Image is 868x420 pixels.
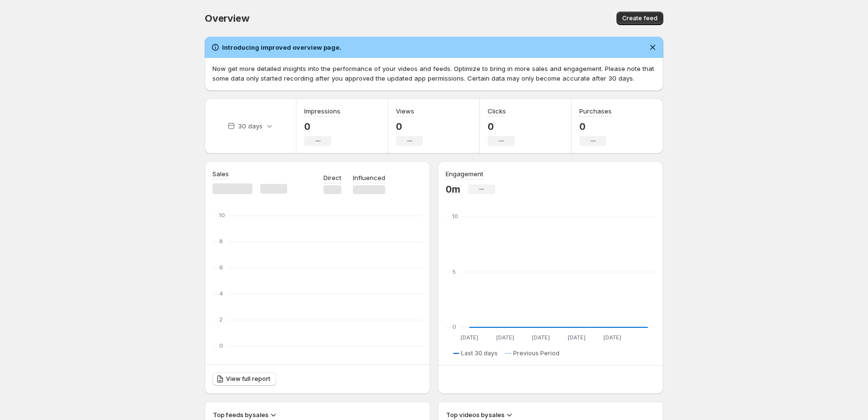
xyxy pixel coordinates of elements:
[213,410,268,420] h3: Top feeds by sales
[212,64,656,83] p: Now get more detailed insights into the performance of your videos and feeds. Optimize to bring i...
[603,334,621,341] text: [DATE]
[304,121,340,132] p: 0
[219,264,223,271] text: 6
[532,334,550,341] text: [DATE]
[205,13,249,24] span: Overview
[496,334,514,341] text: [DATE]
[579,106,612,116] h3: Purchases
[226,375,270,383] span: View full report
[219,316,223,323] text: 2
[513,350,560,357] span: Previous Period
[396,106,414,116] h3: Views
[396,121,423,132] p: 0
[219,290,223,297] text: 4
[452,213,458,220] text: 10
[238,121,263,131] p: 30 days
[446,183,461,195] p: 0m
[222,42,341,52] h2: Introducing improved overview page.
[488,121,515,132] p: 0
[219,212,225,219] text: 10
[212,169,229,179] h3: Sales
[212,372,276,386] a: View full report
[452,323,456,330] text: 0
[219,342,223,349] text: 0
[461,334,478,341] text: [DATE]
[579,121,612,132] p: 0
[461,350,498,357] span: Last 30 days
[616,12,663,25] button: Create feed
[304,106,340,116] h3: Impressions
[568,334,586,341] text: [DATE]
[488,106,506,116] h3: Clicks
[219,238,223,245] text: 8
[353,173,385,182] p: Influenced
[446,410,504,420] h3: Top videos by sales
[452,268,456,275] text: 5
[646,41,659,54] button: Dismiss notification
[622,14,658,22] span: Create feed
[323,173,341,182] p: Direct
[446,169,483,179] h3: Engagement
